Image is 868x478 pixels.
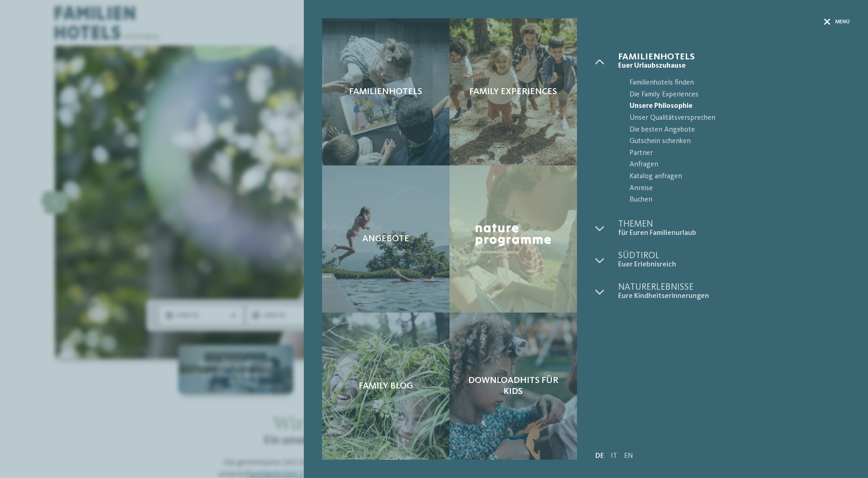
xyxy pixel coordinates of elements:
[618,283,850,292] span: Naturerlebnisse
[624,452,633,460] a: EN
[835,18,850,26] span: Menü
[618,53,850,70] a: Familienhotels Euer Urlaubszuhause
[618,136,850,148] a: Gutschein schenken
[322,18,450,165] a: Unsere Philosophie: nur das Beste für Kinder! Familienhotels
[450,165,577,313] a: Unsere Philosophie: nur das Beste für Kinder! Nature Programme
[618,53,850,62] span: Familienhotels
[618,62,850,70] span: Euer Urlaubszuhause
[618,148,850,159] a: Partner
[618,292,850,301] span: Eure Kindheitserinnerungen
[618,89,850,101] a: Die Family Experiences
[630,148,850,159] span: Partner
[618,251,850,269] a: Südtirol Euer Erlebnisreich
[630,112,850,124] span: Unser Qualitätsversprechen
[618,77,850,89] a: Familienhotels finden
[630,194,850,206] span: Buchen
[618,159,850,171] a: Anfragen
[459,375,568,397] span: Downloadhits für Kids
[630,136,850,148] span: Gutschein schenken
[630,124,850,136] span: Die besten Angebote
[618,251,850,260] span: Südtirol
[618,171,850,183] a: Katalog anfragen
[450,313,577,460] a: Unsere Philosophie: nur das Beste für Kinder! Downloadhits für Kids
[618,229,850,238] span: für Euren Familienurlaub
[450,18,577,165] a: Unsere Philosophie: nur das Beste für Kinder! Family Experiences
[630,159,850,171] span: Anfragen
[630,183,850,195] span: Anreise
[618,220,850,238] a: Themen für Euren Familienurlaub
[618,194,850,206] a: Buchen
[618,260,850,269] span: Euer Erlebnisreich
[469,86,557,97] span: Family Experiences
[359,381,413,392] span: Family Blog
[618,183,850,195] a: Anreise
[322,313,450,460] a: Unsere Philosophie: nur das Beste für Kinder! Family Blog
[618,101,850,112] a: Unsere Philosophie
[618,220,850,229] span: Themen
[630,89,850,101] span: Die Family Experiences
[618,283,850,301] a: Naturerlebnisse Eure Kindheitserinnerungen
[630,171,850,183] span: Katalog anfragen
[322,165,450,313] a: Unsere Philosophie: nur das Beste für Kinder! Angebote
[630,101,850,112] span: Unsere Philosophie
[611,452,617,460] a: IT
[630,77,850,89] span: Familienhotels finden
[618,124,850,136] a: Die besten Angebote
[618,112,850,124] a: Unser Qualitätsversprechen
[472,221,554,258] img: Nature Programme
[349,86,422,97] span: Familienhotels
[595,452,604,460] a: DE
[362,234,409,244] span: Angebote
